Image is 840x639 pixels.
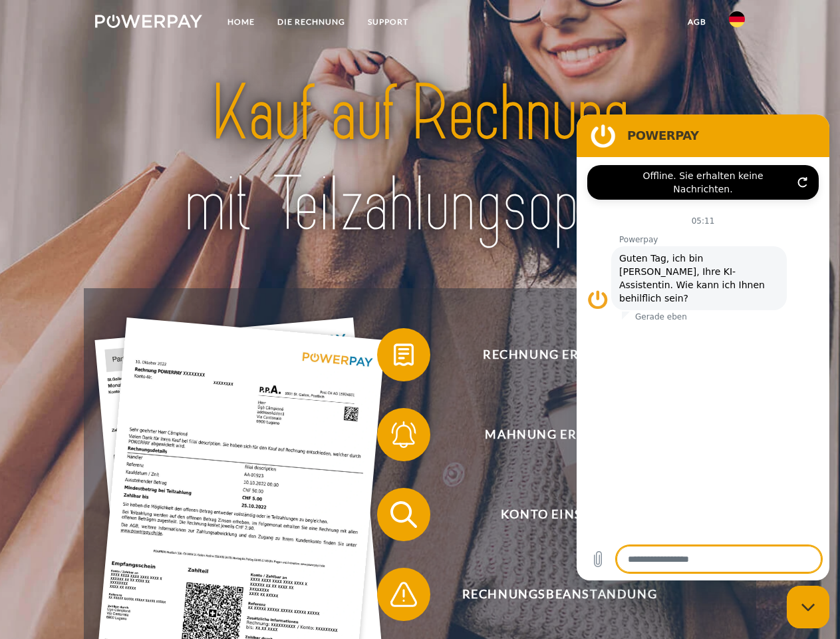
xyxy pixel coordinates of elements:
[396,568,722,621] span: Rechnungsbeanstandung
[387,418,420,451] img: qb_bell.svg
[377,568,723,621] button: Rechnungsbeanstandung
[729,11,745,27] img: de
[577,114,829,580] iframe: Messaging-Fenster
[396,328,722,381] span: Rechnung erhalten?
[377,408,723,461] button: Mahnung erhalten?
[387,578,420,611] img: qb_warning.svg
[377,328,723,381] button: Rechnung erhalten?
[396,488,722,541] span: Konto einsehen
[266,10,356,34] a: DIE RECHNUNG
[356,10,420,34] a: SUPPORT
[787,586,829,628] iframe: Schaltfläche zum Öffnen des Messaging-Fensters; Konversation läuft
[377,488,723,541] button: Konto einsehen
[95,15,202,28] img: logo-powerpay-white.svg
[387,498,420,531] img: qb_search.svg
[676,10,718,34] a: agb
[127,64,713,255] img: title-powerpay_de.svg
[396,408,722,461] span: Mahnung erhalten?
[387,338,420,371] img: qb_bill.svg
[216,10,266,34] a: Home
